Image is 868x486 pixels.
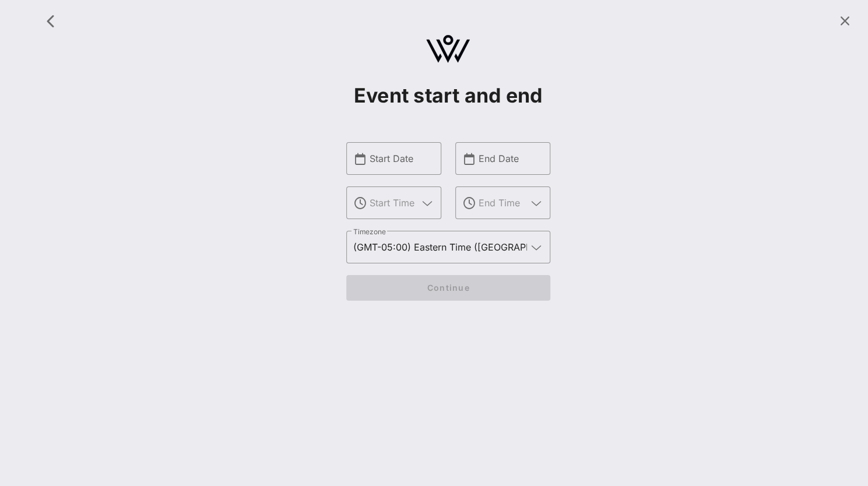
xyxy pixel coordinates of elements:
button: prepend icon [464,153,475,165]
img: logo.svg [426,35,470,63]
input: End Time [479,193,527,212]
h1: Event start and end [346,84,550,107]
button: prepend icon [355,153,366,165]
input: Start Time [370,193,418,212]
label: Timezone [353,227,386,236]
